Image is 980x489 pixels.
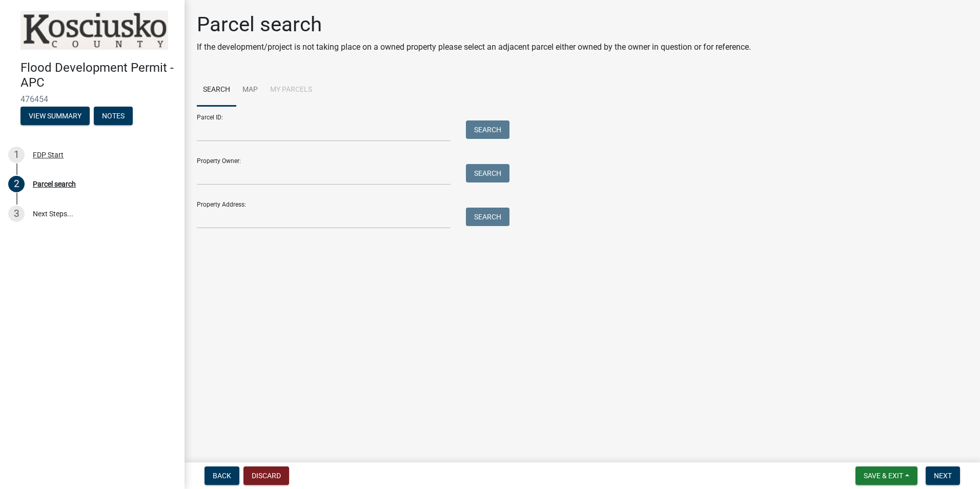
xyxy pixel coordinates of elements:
[21,107,90,125] button: View Summary
[21,60,176,90] h4: Flood Development Permit - APC
[33,151,64,158] div: FDP Start
[8,147,25,163] div: 1
[21,94,164,104] span: 476454
[94,112,133,120] wm-modal-confirm: Notes
[466,208,509,226] button: Search
[864,472,903,480] span: Save & Exit
[855,466,917,485] button: Save & Exit
[21,11,168,50] img: Kosciusko County, Indiana
[213,472,231,480] span: Back
[197,41,751,53] p: If the development/project is not taking place on a owned property please select an adjacent parc...
[926,466,960,485] button: Next
[8,206,25,222] div: 3
[243,466,289,485] button: Discard
[8,176,25,192] div: 2
[94,107,133,125] button: Notes
[466,120,509,139] button: Search
[197,12,751,37] h1: Parcel search
[21,112,90,120] wm-modal-confirm: Summary
[236,74,264,107] a: Map
[205,466,239,485] button: Back
[466,164,509,182] button: Search
[197,74,236,107] a: Search
[33,180,76,188] div: Parcel search
[934,472,952,480] span: Next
